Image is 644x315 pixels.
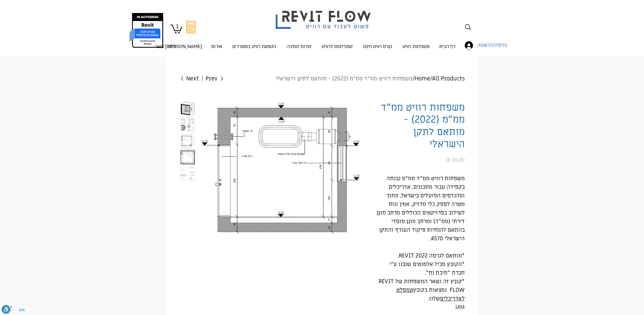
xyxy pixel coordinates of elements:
[181,167,194,180] img: Thumbnail: משפחות רוויט ממד לפי התקן הישראלי
[358,37,398,50] a: קורס רוויט חינם
[376,303,465,310] button: Less
[317,37,358,50] a: טמפלטים לרוויט
[180,75,202,82] a: Next
[163,37,181,50] a: בלוג
[376,260,465,277] p: *הקובץ מכיל אלמנטים שנבנו ע"י חברת "תיבת נח".
[376,277,465,303] p: *קובץ זה ושאר המשפחות של REVIT FLOW נמצאות בקובץ שלנו.
[224,75,465,82] div: / /
[160,37,460,50] nav: אתר
[376,101,465,150] h1: משפחות רוויט ממ"ד ממ"מ (2022) - מותאם לתקן הישראלי
[319,38,355,55] p: טמפלטים לרוויט
[376,251,465,260] p: *מותאם לגרסה REVIT 2022.
[170,24,182,33] a: עגלה עם 1 פריטים
[181,166,195,181] div: 5 / 5
[181,134,195,148] div: 3 / 5
[181,102,194,115] img: Thumbnail: משפחות רוויט ממ"ד תיבת נח לפי התקן הישראלי
[208,38,225,55] p: אודות
[227,37,282,50] a: הטמעת רוויט במשרדים
[186,21,196,33] svg: מחשבון מעבר מאוטוקאד לרוויט
[400,38,432,55] p: משפחות רוויט
[360,38,395,55] p: קורס רוויט חינם
[460,39,489,51] button: כניסה/הרשמה
[181,118,195,132] div: 2 / 5
[181,134,194,148] img: Thumbnail: משפחות רוויט ממד תיבת נח לפי התקן הישראלי
[376,174,465,243] p: משפחות רוויט ממ"ד ממ"מ נבנתה בקפידה עבור מתכננים, אדריכלים ומהנדסים הפועלים בישראל, מתוך מטרה לספ...
[181,118,195,132] button: Thumbnail: משפחות רוויט ממד תיבת נח לפי התקן הישראלי
[415,75,430,82] a: Home
[446,157,465,163] span: 99.00 ₪
[181,118,194,132] img: Thumbnail: משפחות רוויט ממד תיבת נח לפי התקן הישראלי
[181,134,195,148] button: Thumbnail: משפחות רוויט ממד תיבת נח לפי התקן הישראלי
[181,150,194,164] img: Thumbnail: משפחות רוויט ממד לפי התקן הישראלי
[206,75,224,82] a: Prev
[398,37,435,50] a: משפחות רוויט
[129,13,164,48] img: autodesk certified professional in revit for architectural design יונתן אלדד
[437,38,458,55] p: דף הבית
[181,101,195,116] div: 1 / 5
[181,150,195,164] div: 4 / 5
[475,41,509,50] span: כניסה/הרשמה
[176,24,179,30] text: 1
[276,75,412,82] a: משפחות רוויט ממ"ד ממ"מ (2022) - מותאם לתקן הישראלי
[435,37,460,50] a: דף הבית
[207,37,227,50] a: אודות
[199,101,363,235] img: משפחות רוויט ממד לפי התקן הישראלי
[284,38,314,55] p: שירות תמיכה
[432,75,465,82] a: All Products
[181,37,207,50] a: [PERSON_NAME] קשר
[230,38,278,55] p: הטמעת רוויט במשרדים
[165,38,179,55] p: בלוג
[282,37,317,50] a: שירות תמיכה
[269,1,379,31] img: Revit flow logo פשוט לעבוד עם רוויט
[396,286,465,302] a: טמפלט לאדריכלים
[153,38,205,55] p: [PERSON_NAME] קשר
